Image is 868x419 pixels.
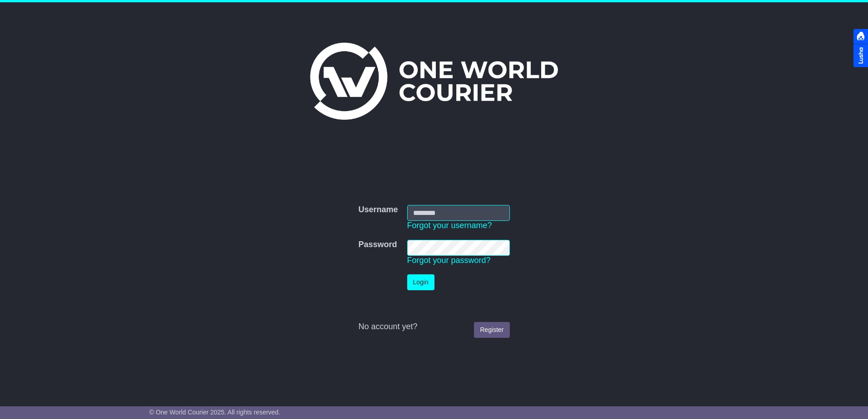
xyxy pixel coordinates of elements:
a: Forgot your username? [407,221,492,230]
a: Forgot your password? [407,256,491,265]
a: Register [474,322,509,338]
button: Login [407,274,434,290]
label: Username [358,205,398,215]
span: © One World Courier 2025. All rights reserved. [149,409,281,416]
img: One World [310,43,558,120]
label: Password [358,240,397,250]
div: No account yet? [358,322,509,332]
